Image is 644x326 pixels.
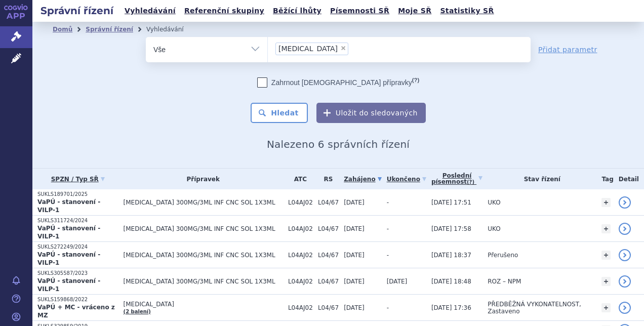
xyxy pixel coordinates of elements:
span: [DATE] [344,252,365,259]
abbr: (?) [412,77,419,84]
span: [DATE] [344,199,365,206]
span: UKO [488,199,500,206]
a: detail [619,302,631,314]
button: Hledat [251,103,308,123]
span: [MEDICAL_DATA] 300MG/3ML INF CNC SOL 1X3ML [124,225,283,232]
strong: VaPÚ - stanovení - VILP-1 [37,198,100,214]
a: + [601,277,611,286]
a: Domů [53,26,72,33]
span: UKO [488,225,500,232]
th: Přípravek [118,169,283,189]
span: PŘEDBĚŽNÁ VYKONATELNOST, Zastaveno [488,301,581,315]
span: L04/67 [318,225,339,232]
th: ATC [283,169,313,189]
a: detail [619,196,631,209]
button: Uložit do sledovaných [316,103,426,123]
span: ROZ – NPM [488,278,521,285]
span: L04/67 [318,199,339,206]
a: detail [619,249,631,261]
a: SPZN / Typ SŘ [37,172,118,186]
a: Přidat parametr [538,45,597,55]
a: + [601,224,611,233]
span: L04/67 [318,278,339,285]
p: SUKLS272249/2024 [37,243,118,251]
span: [DATE] [344,225,365,232]
a: Správní řízení [86,26,133,33]
h2: Správní řízení [32,4,122,18]
span: [MEDICAL_DATA] 300MG/3ML INF CNC SOL 1X3ML [124,252,283,259]
a: + [601,251,611,260]
span: [DATE] 17:51 [431,199,471,206]
span: - [387,252,389,259]
a: (2 balení) [124,309,151,314]
span: [DATE] [344,278,365,285]
th: Detail [614,169,644,189]
span: L04AJ02 [288,278,313,285]
span: - [387,199,389,206]
span: [MEDICAL_DATA] [278,45,338,52]
span: L04AJ02 [288,252,313,259]
a: Písemnosti SŘ [327,4,392,18]
span: L04/67 [318,304,339,311]
span: [DATE] [387,278,408,285]
a: detail [619,275,631,288]
strong: VaPÚ - stanovení - VILP-1 [37,251,100,266]
span: [DATE] 17:36 [431,304,471,311]
a: Zahájeno [344,172,381,186]
span: - [387,304,389,311]
span: [DATE] 17:58 [431,225,471,232]
p: SUKLS311724/2024 [37,217,118,224]
span: L04AJ02 [288,199,313,206]
p: SUKLS159868/2022 [37,296,118,303]
a: + [601,198,611,207]
span: [DATE] 18:37 [431,252,471,259]
strong: VaPÚ - stanovení - VILP-1 [37,277,100,293]
input: [MEDICAL_DATA] [351,42,357,55]
span: Nalezeno 6 správních řízení [267,138,410,150]
span: L04AJ02 [288,304,313,311]
a: detail [619,223,631,235]
li: Vyhledávání [146,22,197,37]
a: Referenční skupiny [181,4,267,18]
span: [DATE] [344,304,365,311]
a: + [601,303,611,312]
span: [MEDICAL_DATA] 300MG/3ML INF CNC SOL 1X3ML [124,278,283,285]
a: Vyhledávání [122,4,179,18]
th: Stav řízení [482,169,596,189]
strong: VaPÚ + MC - vráceno z MZ [37,304,115,319]
span: Přerušeno [488,252,518,259]
abbr: (?) [467,179,474,185]
a: Běžící lhůty [270,4,325,18]
span: L04/67 [318,252,339,259]
a: Statistiky SŘ [437,4,497,18]
span: - [387,225,389,232]
span: [DATE] 18:48 [431,278,471,285]
th: RS [313,169,339,189]
a: Moje SŘ [395,4,434,18]
span: × [340,45,346,51]
label: Zahrnout [DEMOGRAPHIC_DATA] přípravky [257,77,419,88]
a: Ukončeno [387,172,426,186]
th: Tag [596,169,613,189]
span: [MEDICAL_DATA] [124,301,283,308]
p: SUKLS189701/2025 [37,191,118,198]
span: L04AJ02 [288,225,313,232]
span: [MEDICAL_DATA] 300MG/3ML INF CNC SOL 1X3ML [124,199,283,206]
strong: VaPÚ - stanovení - VILP-1 [37,225,100,240]
p: SUKLS305587/2023 [37,270,118,277]
a: Poslednípísemnost(?) [431,169,482,189]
